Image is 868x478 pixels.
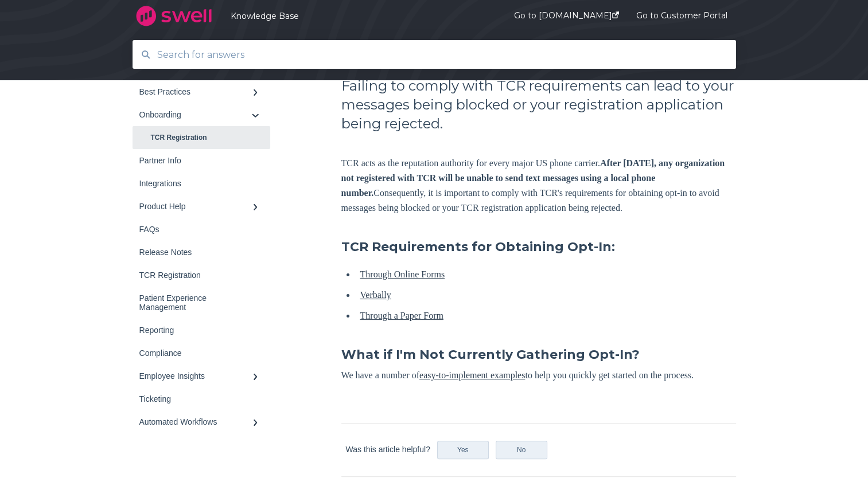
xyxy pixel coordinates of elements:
[139,87,252,96] div: Best Practices
[150,42,719,67] input: Search for answers
[496,441,547,459] button: No
[360,269,445,279] a: Through Online Forms
[360,311,443,320] a: Through a Paper Form
[457,446,469,454] span: Yes
[360,290,391,300] a: Verbally
[139,156,252,165] div: Partner Info
[133,2,216,30] img: company logo
[139,326,252,335] div: Reporting
[139,394,252,403] div: Ticketing
[133,218,270,241] a: FAQs
[437,441,489,459] button: Yes
[341,76,736,133] h2: Failing to comply with TCR requirements can lead to your messages being blocked or your registrat...
[139,248,252,257] div: Release Notes
[341,158,725,198] strong: After [DATE], any organization not registered with TCR will be unable to send text messages using...
[133,195,270,218] a: Product Help
[133,319,270,342] a: Reporting
[139,225,252,234] div: FAQs
[133,410,270,433] a: Automated Workflows
[133,103,270,126] a: Onboarding
[133,126,270,149] a: TCR Registration
[133,80,270,103] a: Best Practices
[139,348,252,358] div: Compliance
[139,179,252,188] div: Integrations
[231,11,480,21] a: Knowledge Base
[133,172,270,195] a: Integrations
[133,365,270,387] a: Employee Insights
[341,346,736,363] h3: What if I'm Not Currently Gathering Opt-In?
[139,293,252,312] div: Patient Experience Management
[139,202,252,211] div: Product Help
[133,241,270,264] a: Release Notes
[133,342,270,365] a: Compliance
[133,149,270,172] a: Partner Info
[133,264,270,287] a: TCR Registration
[419,370,525,380] a: easy-to-implement examples
[341,368,736,383] p: We have a number of to help you quickly get started on the process.
[139,110,252,119] div: Onboarding
[346,445,430,454] span: Was this article helpful?
[139,271,252,280] div: TCR Registration
[139,417,252,426] div: Automated Workflows
[133,287,270,319] a: Patient Experience Management
[341,156,736,216] p: TCR acts as the reputation authority for every major US phone carrier. Consequently, it is import...
[139,371,252,381] div: Employee Insights
[517,446,526,454] span: No
[133,387,270,410] a: Ticketing
[341,238,736,256] h3: TCR Requirements for Obtaining Opt-In:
